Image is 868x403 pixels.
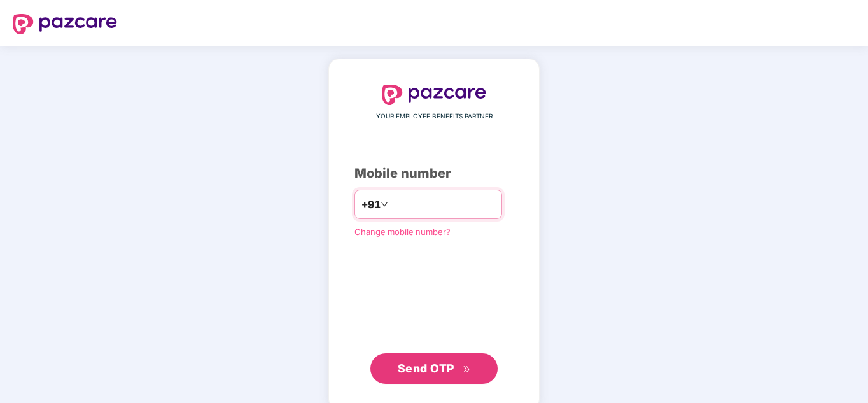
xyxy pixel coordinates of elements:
a: Change mobile number? [354,227,451,237]
span: down [381,201,388,208]
div: Mobile number [354,164,514,183]
img: logo [382,85,486,105]
button: Send OTPdouble-right [370,353,498,384]
span: Send OTP [398,362,454,375]
span: YOUR EMPLOYEE BENEFITS PARTNER [376,111,493,122]
span: double-right [463,365,471,374]
span: +91 [361,197,381,213]
img: logo [13,14,117,34]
